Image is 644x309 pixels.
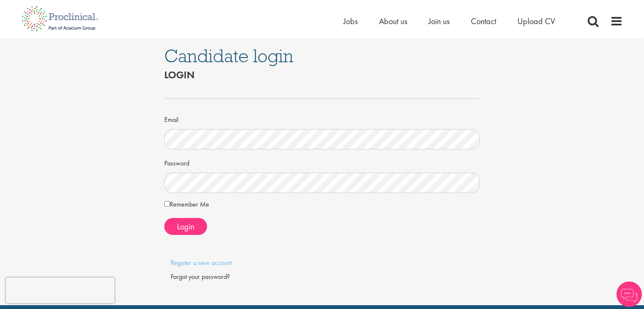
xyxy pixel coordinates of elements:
[164,69,480,80] h2: Login
[517,16,555,27] a: Upload CV
[164,44,293,67] span: Candidate login
[428,16,450,27] a: Join us
[171,258,232,267] a: Register a new account
[471,16,496,27] a: Contact
[616,281,642,307] img: Chatbot
[164,112,178,125] label: Email
[343,16,358,27] a: Jobs
[164,218,207,235] button: Login
[379,16,407,27] a: About us
[164,199,209,210] label: Remember Me
[164,201,170,207] input: Remember Me
[171,272,474,282] div: Forgot your password?
[164,156,189,168] label: Password
[6,278,114,303] iframe: reCAPTCHA
[177,221,194,232] span: Login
